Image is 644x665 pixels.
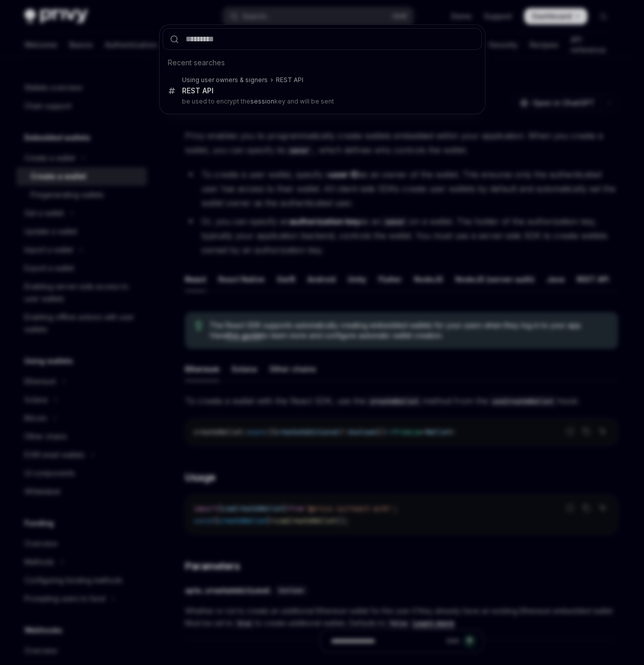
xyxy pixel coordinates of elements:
p: be used to encrypt the key and will be sent [182,97,460,106]
span: Recent searches [168,58,225,68]
div: REST API [182,86,214,95]
div: REST API [276,76,303,84]
b: session [250,97,274,105]
div: Using user owners & signers [182,76,268,84]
